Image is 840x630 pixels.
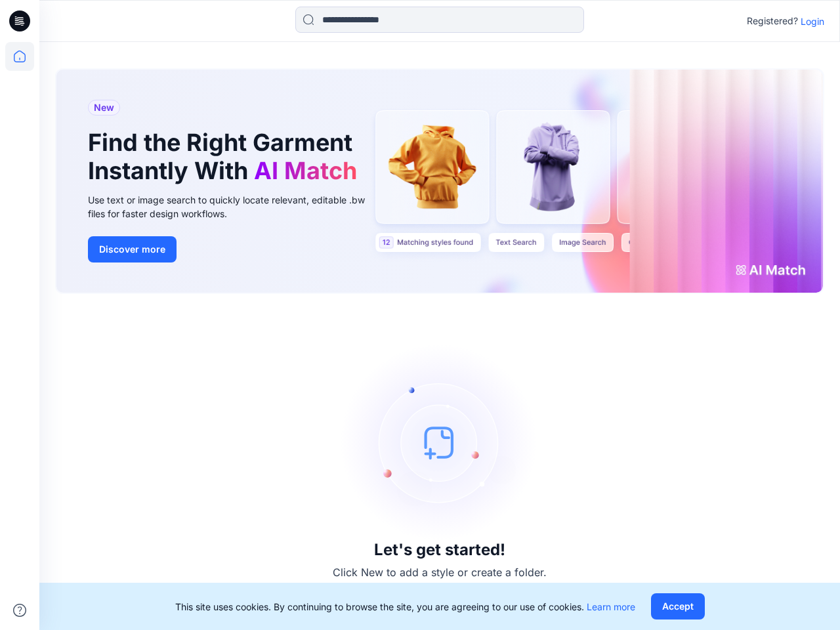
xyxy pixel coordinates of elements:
p: Registered? [747,13,798,29]
p: Click New to add a style or create a folder. [333,564,547,580]
img: empty-state-image.svg [341,344,538,541]
a: Learn more [587,601,635,612]
button: Discover more [88,236,177,262]
span: AI Match [254,156,357,185]
h3: Let's get started! [374,541,505,559]
p: Login [801,14,824,28]
div: Use text or image search to quickly locate relevant, editable .bw files for faster design workflows. [88,193,383,220]
p: This site uses cookies. By continuing to browse the site, you are agreeing to our use of cookies. [175,600,635,614]
span: New [94,100,114,115]
h1: Find the Right Garment Instantly With [88,129,364,185]
button: Accept [651,593,705,619]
